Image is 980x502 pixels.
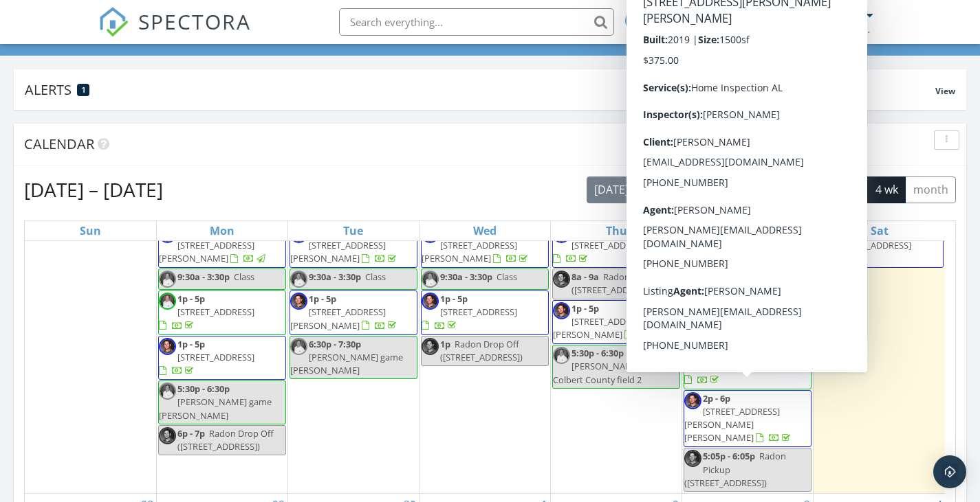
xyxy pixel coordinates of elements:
[290,293,307,310] img: cory_profile_pic_2.jpg
[684,392,701,409] img: cory_profile_pic_2.jpg
[419,201,550,494] td: Go to September 24, 2025
[365,271,386,283] span: Class
[684,345,812,389] a: 1p - 5p [STREET_ADDRESS]
[159,338,176,355] img: cory_profile_pic_2.jpg
[571,271,660,296] span: Radon Pickup ([STREET_ADDRESS])
[177,338,205,350] span: 1p - 5p
[684,405,780,444] span: [STREET_ADDRESS][PERSON_NAME][PERSON_NAME]
[703,226,798,251] span: 14961 AL-227, [PERSON_NAME] 35974
[684,226,798,264] a: 14961 AL-227, [PERSON_NAME] 35974
[290,271,307,288] img: d_forsythe112.jpg
[207,221,237,240] a: Monday
[553,347,570,364] img: d_forsythe112.jpg
[684,302,780,341] a: 11:30a - 12:30p [STREET_ADDRESS][PERSON_NAME]
[645,176,677,204] button: Previous
[24,135,94,153] span: Calendar
[834,239,911,251] span: [STREET_ADDRESS]
[158,290,286,335] a: 1p - 5p [STREET_ADDRESS]
[82,85,85,95] span: 1
[684,224,812,269] a: 14961 AL-227, [PERSON_NAME] 35974
[814,201,945,494] td: Go to September 27, 2025
[551,201,682,494] td: Go to September 25, 2025
[440,338,523,363] span: Radon Drop Off ([STREET_ADDRESS])
[287,201,419,494] td: Go to September 23, 2025
[290,226,399,264] a: [STREET_ADDRESS][PERSON_NAME]
[234,271,254,283] span: Class
[24,176,163,203] h2: [DATE] – [DATE]
[552,224,680,269] a: [STREET_ADDRESS]
[684,347,701,364] img: d_forsythe112.jpg
[553,302,662,341] a: 1p - 5p [STREET_ADDRESS][PERSON_NAME]
[309,338,361,350] span: 6:30p - 7:30p
[159,427,176,444] img: cory_profile_pic_2.jpg
[868,221,891,240] a: Saturday
[159,338,254,376] a: 1p - 5p [STREET_ADDRESS]
[781,176,823,203] button: week
[422,226,530,264] a: [STREET_ADDRESS][PERSON_NAME]
[717,176,748,203] button: list
[684,271,701,288] img: d_forsythe112.jpg
[682,201,814,494] td: Go to September 26, 2025
[703,271,735,283] span: 9a - 11a
[774,8,863,22] div: [PERSON_NAME]
[553,302,570,319] img: cory_profile_pic_2.jpg
[684,347,780,385] a: 1p - 5p [STREET_ADDRESS]
[177,427,274,453] span: Radon Drop Off ([STREET_ADDRESS])
[290,351,403,376] span: [PERSON_NAME] game [PERSON_NAME]
[571,239,649,251] span: [STREET_ADDRESS]
[421,290,549,335] a: 1p - 5p [STREET_ADDRESS]
[703,271,803,296] span: Family Planning Attorney
[159,383,176,400] img: d_forsythe112.jpg
[684,302,701,319] img: d_forsythe112.jpg
[905,176,956,203] button: month
[553,315,649,341] span: [STREET_ADDRESS][PERSON_NAME]
[440,306,517,318] span: [STREET_ADDRESS]
[25,201,156,494] td: Go to September 21, 2025
[309,293,336,305] span: 1p - 5p
[571,347,624,359] span: 5:30p - 6:30p
[158,224,286,269] a: [STREET_ADDRESS][PERSON_NAME]
[738,221,758,240] a: Friday
[816,226,911,264] a: [STREET_ADDRESS]
[159,271,176,288] img: d_forsythe112.jpg
[340,221,366,240] a: Tuesday
[440,293,468,305] span: 1p - 5p
[684,315,780,341] span: [STREET_ADDRESS][PERSON_NAME]
[290,306,386,331] span: [STREET_ADDRESS][PERSON_NAME]
[290,290,417,335] a: 1p - 5p [STREET_ADDRESS][PERSON_NAME]
[290,224,417,269] a: [STREET_ADDRESS][PERSON_NAME]
[684,390,812,448] a: 2p - 6p [STREET_ADDRESS][PERSON_NAME][PERSON_NAME]
[552,300,680,345] a: 1p - 5p [STREET_ADDRESS][PERSON_NAME]
[422,239,517,264] span: [STREET_ADDRESS][PERSON_NAME]
[158,336,286,380] a: 1p - 5p [STREET_ADDRESS]
[677,176,709,204] button: Next
[290,239,386,264] span: [STREET_ADDRESS][PERSON_NAME]
[703,392,730,404] span: 2p - 6p
[815,224,944,269] a: [STREET_ADDRESS]
[935,85,955,97] span: View
[497,271,517,283] span: Class
[587,176,637,203] button: [DATE]
[177,383,230,395] span: 5:30p - 6:30p
[684,450,786,488] span: Radon Pickup ([STREET_ADDRESS])
[309,271,361,283] span: 9:30a - 3:30p
[603,221,630,240] a: Thursday
[159,226,268,264] a: [STREET_ADDRESS][PERSON_NAME]
[422,271,439,288] img: d_forsythe112.jpg
[421,224,549,269] a: [STREET_ADDRESS][PERSON_NAME]
[177,351,254,363] span: [STREET_ADDRESS]
[684,450,701,467] img: cory_profile_pic_2.jpg
[422,293,439,310] img: cory_profile_pic_2.jpg
[553,271,570,288] img: cory_profile_pic_2.jpg
[422,293,517,331] a: 1p - 5p [STREET_ADDRESS]
[177,271,230,283] span: 9:30a - 3:30p
[822,176,869,203] button: cal wk
[98,19,251,47] a: SPECTORA
[440,271,492,283] span: 9:30a - 3:30p
[703,360,780,372] span: [STREET_ADDRESS]
[571,302,599,315] span: 1p - 5p
[159,293,254,331] a: 1p - 5p [STREET_ADDRESS]
[77,221,104,240] a: Sunday
[422,338,439,355] img: cory_profile_pic_2.jpg
[933,455,966,488] div: Open Intercom Messenger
